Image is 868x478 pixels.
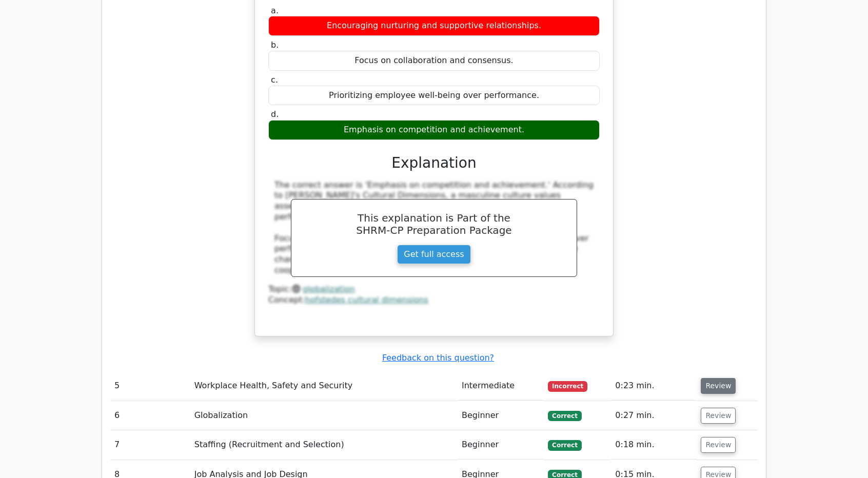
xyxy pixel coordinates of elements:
a: Feedback on this question? [382,353,494,363]
div: The correct answer is 'Emphasis on competition and achievement.' According to [PERSON_NAME]'s Cul... [274,180,594,276]
td: 7 [110,430,190,460]
div: Concept: [268,295,600,306]
td: Beginner [458,401,544,430]
td: 0:27 min. [611,401,697,430]
td: Workplace Health, Safety and Security [190,371,458,401]
td: 0:18 min. [611,430,697,460]
button: Review [701,437,736,453]
button: Review [701,378,736,394]
a: Get full access [397,245,470,264]
td: 5 [110,371,190,401]
div: Encouraging nurturing and supportive relationships. [268,16,600,36]
div: Focus on collaboration and consensus. [268,51,600,71]
span: b. [271,40,279,50]
td: Intermediate [458,371,544,401]
span: Incorrect [548,381,587,391]
td: 6 [110,401,190,430]
td: Beginner [458,430,544,460]
td: Globalization [190,401,458,430]
td: 0:23 min. [611,371,697,401]
div: Prioritizing employee well-being over performance. [268,86,600,106]
div: Topic: [268,284,600,295]
button: Review [701,408,736,424]
td: Staffing (Recruitment and Selection) [190,430,458,460]
h3: Explanation [274,154,594,172]
a: globalization [303,284,355,294]
span: Correct [548,440,581,450]
div: Emphasis on competition and achievement. [268,120,600,140]
span: Correct [548,411,581,421]
span: a. [271,6,279,15]
span: c. [271,75,278,85]
a: hofstedes cultural dimensions [305,295,428,305]
span: d. [271,109,279,119]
